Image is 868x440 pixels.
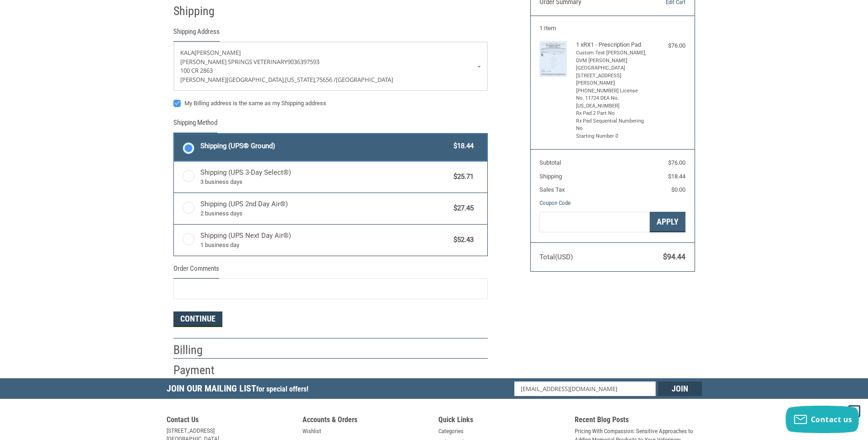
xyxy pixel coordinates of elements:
span: Shipping (UPS Next Day Air®) [200,231,449,250]
input: Join [658,381,702,396]
span: 1 business day [200,241,449,250]
span: Shipping (UPS® Ground) [200,141,449,151]
span: for special offers! [256,385,308,393]
div: $76.00 [649,41,685,50]
h5: Accounts & Orders [302,415,430,427]
li: Starting Number 0 [576,133,647,140]
h2: Payment [173,363,227,378]
a: Categories [438,427,464,436]
span: Kala [180,48,194,57]
h2: Shipping [173,4,227,19]
span: [PERSON_NAME] [194,48,241,57]
legend: Shipping Address [173,27,220,42]
span: $18.44 [668,173,685,180]
h3: 1 Item [539,25,685,32]
a: Coupon Code [539,199,571,206]
span: Total (USD) [539,253,573,261]
span: $27.45 [449,203,474,214]
h5: Quick Links [438,415,566,427]
legend: Order Comments [173,263,219,279]
h2: Billing [173,343,227,358]
h5: Join Our Mailing List [167,378,313,402]
h4: 1 x RX1 - Prescription Pad [576,41,647,48]
legend: Shipping Method [173,118,217,133]
input: Gift Certificate or Coupon Code [539,212,650,232]
span: $18.44 [449,141,474,151]
span: Subtotal [539,159,561,166]
span: $25.71 [449,172,474,182]
span: $94.44 [663,252,685,261]
button: Apply [650,212,685,232]
span: Shipping (UPS 2nd Day Air®) [200,199,449,218]
span: [US_STATE], [285,75,316,84]
span: 9036397593 [287,58,319,66]
span: [PERSON_NAME][GEOGRAPHIC_DATA], [180,75,285,84]
h5: Contact Us [167,415,294,427]
span: [PERSON_NAME] Springs Veterinary [180,58,287,66]
input: Email [514,381,656,396]
span: Shipping [539,173,562,180]
span: 75656 / [316,75,336,84]
span: Sales Tax [539,186,565,193]
li: Rx Pad 2 Part No [576,110,647,118]
span: [GEOGRAPHIC_DATA] [336,75,393,84]
button: Continue [173,311,222,327]
span: 3 business days [200,177,449,187]
span: 2 business days [200,209,449,218]
span: $52.43 [449,235,474,245]
span: $0.00 [671,186,685,193]
li: Custom Text [PERSON_NAME], DVM [PERSON_NAME][GEOGRAPHIC_DATA] [STREET_ADDRESS][PERSON_NAME] [PHON... [576,49,647,110]
span: Shipping (UPS 3-Day Select®) [200,167,449,187]
button: Contact us [786,406,859,433]
a: Enter or select a different address [174,42,487,91]
label: My Billing address is the same as my Shipping address [173,100,488,107]
a: Wishlist [302,427,321,436]
span: 100 CR 2863 [180,66,213,75]
li: Rx Pad Sequential Numbering No [576,118,647,133]
span: Contact us [811,414,852,424]
span: $76.00 [668,159,685,166]
h5: Recent Blog Posts [575,415,702,427]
